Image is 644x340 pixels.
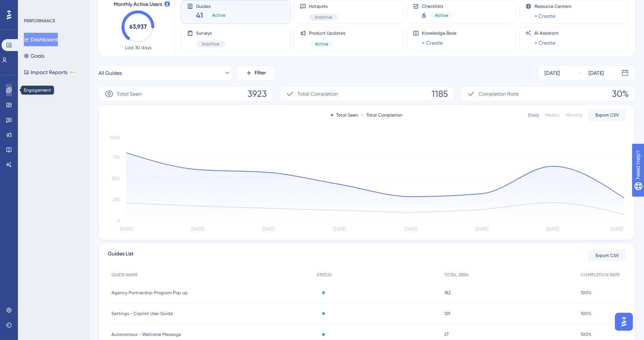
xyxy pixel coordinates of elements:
[534,38,555,47] a: + Create
[24,33,58,46] button: Dashboard
[125,45,151,51] span: Last 30 days
[113,197,120,202] tspan: 250
[111,331,181,337] span: Autonomous - Welcome Message
[202,41,219,47] span: Inactive
[331,112,358,118] div: Total Seen
[110,135,120,140] tspan: 1000
[612,88,629,100] span: 30%
[534,12,555,20] a: + Create
[191,226,204,232] tspan: [DATE]
[404,226,417,232] tspan: [DATE]
[435,12,448,18] span: Active
[422,10,426,20] span: 6
[613,311,635,333] iframe: UserGuiding AI Assistant Launcher
[196,3,231,9] span: Guides
[544,69,560,77] div: [DATE]
[69,70,76,74] div: BETA
[432,88,448,100] span: 1185
[108,250,133,261] span: Guides List
[111,311,173,317] span: Settings - Copilot User Guide
[422,38,443,47] a: + Create
[120,226,133,232] tspan: [DATE]
[422,30,457,36] span: Knowledge Base
[596,112,619,118] span: Export CSV
[610,226,623,232] tspan: [DATE]
[111,290,188,296] span: Agency Partnership Program Pop up
[24,18,55,24] div: PERFORMANCE
[588,109,626,121] button: Export CSV
[113,155,120,160] tspan: 750
[444,290,451,296] span: 182
[333,226,346,232] tspan: [DATE]
[111,272,138,278] span: GUIDE NAME
[534,3,571,9] span: Resource Centers
[596,252,619,258] span: Export CSV
[117,218,120,223] tspan: 0
[581,311,591,317] span: 100%
[588,250,626,261] button: Export CSV
[476,226,488,232] tspan: [DATE]
[196,30,225,36] span: Surveys
[24,66,76,79] button: Impact ReportsBETA
[315,41,328,47] span: Active
[196,10,203,20] span: 41
[479,89,519,98] span: Completion Rate
[422,3,454,9] span: Checklists
[309,30,345,36] span: Product Updates
[212,12,225,18] span: Active
[588,69,604,77] div: [DATE]
[98,69,122,77] span: All Guides
[361,112,402,118] div: Total Completion
[528,112,539,118] div: Daily
[581,331,591,337] span: 100%
[315,14,332,20] span: Inactive
[255,69,266,77] span: Filter
[247,88,267,100] span: 3923
[309,3,338,9] span: Hotspots
[566,112,583,118] div: Monthly
[317,272,332,278] span: STATUS
[444,311,450,317] span: 129
[98,66,231,80] button: All Guides
[237,66,274,80] button: Filter
[545,112,560,118] div: Weekly
[546,226,559,232] tspan: [DATE]
[24,49,44,63] button: Goals
[297,89,338,98] span: Total Completion
[581,290,591,296] span: 100%
[112,176,120,181] tspan: 500
[18,2,47,11] span: Need Help?
[581,272,619,278] span: COMPLETION RATE
[444,272,468,278] span: TOTAL SEEN
[262,226,275,232] tspan: [DATE]
[534,30,559,36] span: AI Assistant
[129,23,147,30] text: 63,937
[117,89,142,98] span: Total Seen
[444,331,449,337] span: 27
